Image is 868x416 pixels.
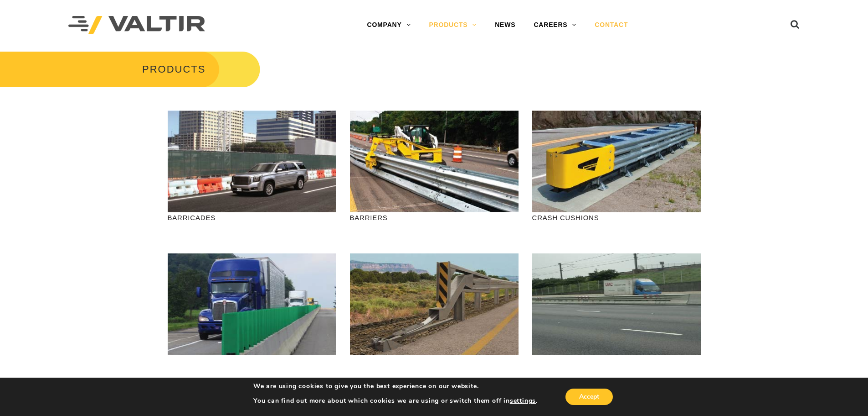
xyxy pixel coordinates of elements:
[420,16,486,34] a: PRODUCTS
[524,16,586,34] a: CAREERS
[586,16,637,34] a: CONTACT
[532,212,701,223] p: CRASH CUSHIONS
[510,397,536,405] button: settings
[253,397,538,405] p: You can find out more about which cookies we are using or switch them off in .
[565,389,613,405] button: Accept
[168,212,336,223] p: BARRICADES
[68,16,205,35] img: Valtir
[253,382,538,390] p: We are using cookies to give you the best experience on our website.
[486,16,524,34] a: NEWS
[358,16,420,34] a: COMPANY
[350,212,519,223] p: BARRIERS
